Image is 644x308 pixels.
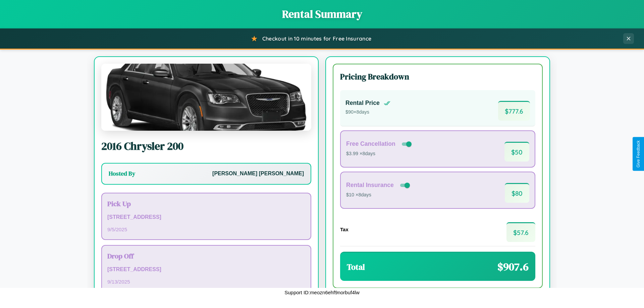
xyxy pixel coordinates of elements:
span: $ 50 [504,142,529,162]
h3: Pricing Breakdown [340,71,535,82]
h4: Rental Price [345,100,380,107]
h3: Total [347,261,365,272]
span: $ 80 [505,183,529,203]
p: $3.99 × 8 days [346,149,413,158]
p: 9 / 13 / 2025 [107,277,305,286]
h4: Free Cancellation [346,140,395,147]
span: $ 57.6 [506,222,535,242]
span: $ 907.6 [497,259,529,274]
h1: Rental Summary [7,7,637,21]
div: Give Feedback [636,140,641,168]
span: $ 777.6 [498,101,530,121]
p: [PERSON_NAME] [PERSON_NAME] [212,169,304,179]
p: [STREET_ADDRESS] [107,212,305,222]
p: Support ID: meozn6ehf9norbuf4lw [284,288,359,297]
h3: Drop Off [107,251,305,261]
img: Chrysler 200 [101,64,311,131]
p: [STREET_ADDRESS] [107,265,305,274]
p: 9 / 5 / 2025 [107,225,305,234]
p: $10 × 8 days [346,191,411,199]
h2: 2016 Chrysler 200 [101,139,311,153]
h4: Rental Insurance [346,182,394,189]
h4: Tax [340,227,348,232]
h3: Pick Up [107,199,305,208]
p: $ 90 × 8 days [345,108,390,117]
span: Checkout in 10 minutes for Free Insurance [262,35,371,42]
h3: Hosted By [109,170,135,178]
